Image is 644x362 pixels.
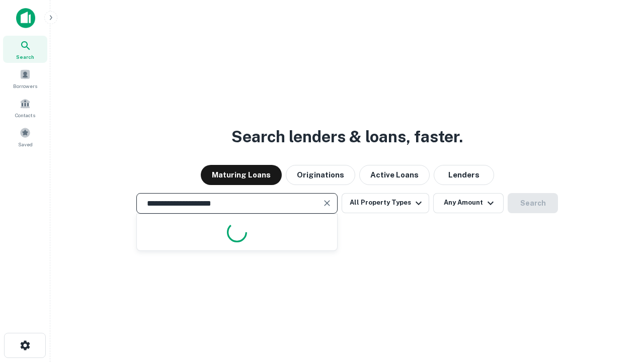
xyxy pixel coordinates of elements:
[320,196,334,210] button: Clear
[201,165,282,185] button: Maturing Loans
[16,8,35,28] img: capitalize-icon.png
[286,165,355,185] button: Originations
[3,36,47,63] a: Search
[434,165,494,185] button: Lenders
[359,165,430,185] button: Active Loans
[433,193,504,213] button: Any Amount
[231,125,463,149] h3: Search lenders & loans, faster.
[16,53,34,61] span: Search
[3,65,47,92] a: Borrowers
[3,123,47,150] a: Saved
[3,94,47,121] a: Contacts
[594,282,644,330] iframe: Chat Widget
[342,193,429,213] button: All Property Types
[13,82,37,90] span: Borrowers
[15,111,35,119] span: Contacts
[18,140,33,148] span: Saved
